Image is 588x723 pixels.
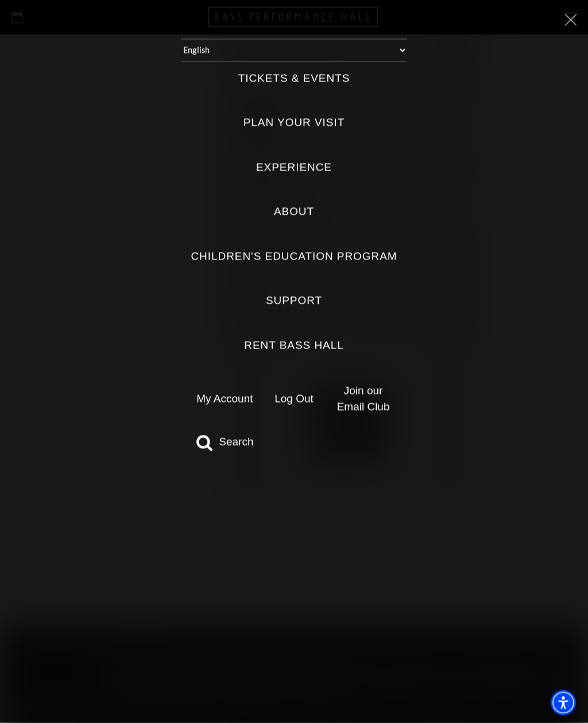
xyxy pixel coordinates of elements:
[191,249,397,265] label: Children's Education Program
[274,204,314,220] label: About
[337,385,390,413] a: Join our Email Club
[238,71,350,87] label: Tickets & Events
[244,338,343,354] label: Rent Bass Hall
[256,160,332,176] label: Experience
[551,690,576,716] div: Accessibility Menu
[219,434,253,451] span: Search
[266,293,322,309] label: Support
[181,39,407,62] select: Select:
[196,393,253,405] a: My Account
[274,393,314,405] a: Log Out
[191,434,259,451] a: search
[243,115,345,131] label: Plan Your Visit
